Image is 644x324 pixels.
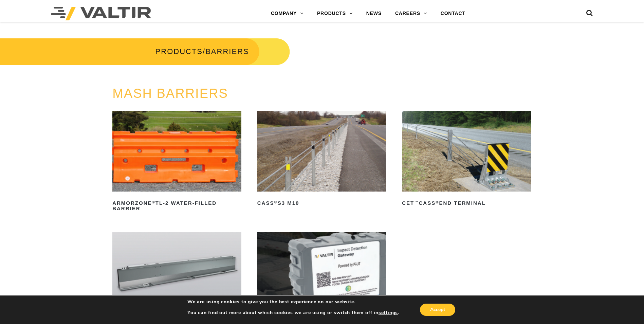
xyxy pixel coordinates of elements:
[402,198,531,209] h2: CET CASS End Terminal
[402,111,531,209] a: CET™CASS®End Terminal
[112,86,228,101] a: MASH BARRIERS
[310,7,360,20] a: PRODUCTS
[205,47,249,56] span: BARRIERS
[264,7,310,20] a: COMPANY
[274,200,277,204] sup: ®
[360,7,388,20] a: NEWS
[257,111,386,209] a: CASS®S3 M10
[152,200,155,204] sup: ®
[379,310,398,316] button: settings
[436,200,439,204] sup: ®
[414,200,419,204] sup: ™
[420,304,455,316] button: Accept
[155,47,203,56] a: PRODUCTS
[257,198,386,209] h2: CASS S3 M10
[388,7,434,20] a: CAREERS
[187,310,399,316] p: You can find out more about which cookies we are using or switch them off in .
[187,299,399,305] p: We are using cookies to give you the best experience on our website.
[112,198,241,214] h2: ArmorZone TL-2 Water-Filled Barrier
[434,7,472,20] a: CONTACT
[51,7,151,20] img: Valtir
[112,111,241,214] a: ArmorZone®TL-2 Water-Filled Barrier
